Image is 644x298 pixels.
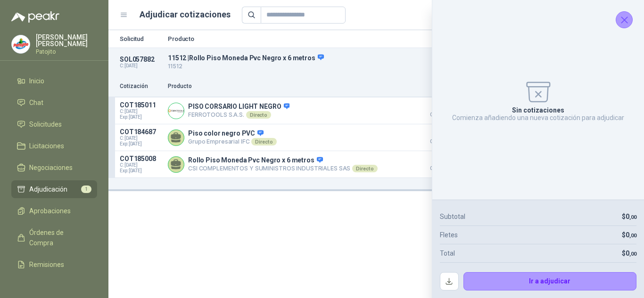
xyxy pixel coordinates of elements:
[626,250,636,257] span: 0
[416,166,463,171] span: Crédito 30 días
[120,128,162,136] p: COT184687
[168,103,184,119] img: Company Logo
[188,156,378,165] p: Rollo Piso Moneda Pvc Negro x 6 metros
[188,165,378,172] p: CSI COMPLEMENTOS Y SUMINISTROS INDUSTRIALES SAS
[11,11,59,23] img: Logo peakr
[188,129,277,138] p: Piso color negro PVC
[622,230,636,240] p: $
[440,230,458,240] p: Fletes
[29,206,71,216] span: Aprobaciones
[188,103,289,111] p: PISO CORSARIO LIGHT NEGRO
[29,119,62,129] span: Solicitudes
[36,49,97,55] p: Patojito
[11,256,97,274] a: Remisiones
[168,54,497,62] p: 11512 | Rollo Piso Moneda Pvc Negro x 6 metros
[629,233,636,239] span: ,00
[11,224,97,252] a: Órdenes de Compra
[120,109,162,114] span: C: [DATE]
[12,35,30,53] img: Company Logo
[29,184,67,194] span: Adjudicación
[120,162,162,168] span: C: [DATE]
[120,63,162,69] p: C: [DATE]
[11,180,97,198] a: Adjudicación1
[168,82,410,91] p: Producto
[11,159,97,177] a: Negociaciones
[416,101,463,117] p: $ 219.198
[29,162,73,173] span: Negociaciones
[120,82,162,91] p: Cotización
[416,155,463,171] p: $ 391.272
[452,114,624,121] p: Comienza añadiendo una nueva cotización para adjudicar
[29,76,44,86] span: Inicio
[120,168,162,174] span: Exp: [DATE]
[416,128,463,144] p: $ 285.600
[29,141,64,151] span: Licitaciones
[188,111,289,119] p: FERROTOOLS S.A.S.
[29,97,43,108] span: Chat
[629,251,636,257] span: ,00
[440,211,465,222] p: Subtotal
[168,36,497,42] p: Producto
[626,213,636,220] span: 0
[11,72,97,90] a: Inicio
[251,138,276,145] div: Directo
[36,34,97,47] p: [PERSON_NAME] [PERSON_NAME]
[626,231,636,239] span: 0
[629,214,636,220] span: ,00
[11,94,97,112] a: Chat
[246,111,271,119] div: Directo
[622,211,636,222] p: $
[120,36,162,42] p: Solicitud
[120,114,162,120] span: Exp: [DATE]
[120,155,162,162] p: COT185008
[416,82,463,91] p: Precio
[416,139,463,144] span: Crédito 30 días
[120,141,162,147] span: Exp: [DATE]
[512,106,564,114] p: Sin cotizaciones
[440,248,455,258] p: Total
[463,272,637,291] button: Ir a adjudicar
[622,248,636,258] p: $
[29,259,64,270] span: Remisiones
[416,113,463,117] span: Crédito 45 días
[120,136,162,141] span: C: [DATE]
[120,101,162,109] p: COT185011
[168,62,497,71] p: 11512
[352,165,377,172] div: Directo
[81,185,91,193] span: 1
[29,227,88,248] span: Órdenes de Compra
[11,137,97,155] a: Licitaciones
[188,138,277,145] p: Grupo Empresarial IFC
[11,202,97,220] a: Aprobaciones
[140,8,231,21] h1: Adjudicar cotizaciones
[120,56,162,63] p: SOL057882
[11,115,97,133] a: Solicitudes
